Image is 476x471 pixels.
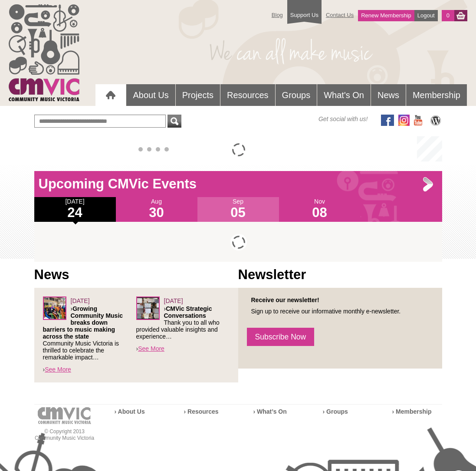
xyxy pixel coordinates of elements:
a: › Resources [184,408,219,415]
span: Get social with us! [318,115,368,123]
strong: CMVic Strategic Conversations [164,305,212,319]
a: Groups [276,84,317,106]
strong: Growing Community Music breaks down barriers to music making across the state [43,305,123,340]
div: Aug [116,197,197,222]
a: 0 [442,10,454,21]
strong: Receive our newsletter! [251,296,319,303]
span: [DATE] [164,297,183,304]
a: See More [138,345,164,352]
h1: News [34,266,238,283]
a: Membership [406,84,467,106]
p: › Community Music Victoria is thrilled to celebrate the remarkable impact… [43,305,136,361]
img: Screenshot_2025-06-03_at_4.38.34%E2%80%AFPM.png [43,296,66,320]
img: cmvic-logo-footer.png [38,407,91,424]
p: © Copyright 2013 Community Music Victoria [34,428,95,441]
div: [DATE] [34,197,116,222]
p: › Thank you to all who provided valuable insights and experience… [136,305,230,340]
a: Subscribe Now [247,328,315,346]
span: [DATE] [71,297,90,304]
a: Projects [176,84,220,106]
h1: Upcoming CMVic Events [34,175,442,193]
div: › [136,296,230,353]
a: What's On [317,84,371,106]
div: › [43,296,136,374]
img: icon-instagram.png [398,115,410,126]
a: Logout [414,10,438,21]
img: cmvic_logo.png [9,4,79,101]
p: Sign up to receive our informative monthly e-newsletter. [247,308,433,315]
a: Resources [220,84,275,106]
a: Contact Us [322,7,358,23]
img: CMVic Blog [429,115,442,126]
a: › About Us [115,408,145,415]
a: › What’s On [253,408,287,415]
h1: 08 [279,206,361,220]
div: Sep [197,197,279,222]
h1: 05 [197,206,279,220]
a: › Groups [323,408,348,415]
a: Blog [267,7,287,23]
img: Leaders-Forum_sq.png [136,296,160,320]
h1: 24 [34,206,116,220]
h1: 30 [116,206,197,220]
a: About Us [126,84,175,106]
a: News [371,84,406,106]
a: › Membership [392,408,432,415]
a: See More [45,366,71,373]
div: Nov [279,197,361,222]
a: Renew Membership [358,10,414,21]
h1: Newsletter [238,266,442,283]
